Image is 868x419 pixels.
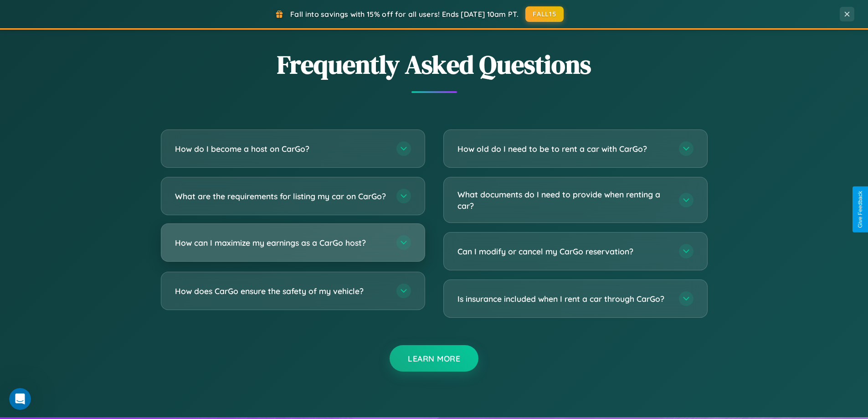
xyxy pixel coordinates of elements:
[290,10,519,19] span: Fall into savings with 15% off for all users! Ends [DATE] 10am PT.
[161,47,708,82] h2: Frequently Asked Questions
[457,293,670,305] h3: Is insurance included when I rent a car through CarGo?
[175,191,387,202] h3: What are the requirements for listing my car on CarGo?
[857,191,863,228] div: Give Feedback
[175,143,387,155] h3: How do I become a host on CarGo?
[390,345,478,372] button: Learn More
[9,388,31,410] iframe: Intercom live chat
[457,143,670,155] h3: How old do I need to be to rent a car with CarGo?
[525,6,564,22] button: FALL15
[175,285,387,297] h3: How does CarGo ensure the safety of my vehicle?
[457,189,670,211] h3: What documents do I need to provide when renting a car?
[457,246,670,257] h3: Can I modify or cancel my CarGo reservation?
[175,237,387,248] h3: How can I maximize my earnings as a CarGo host?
